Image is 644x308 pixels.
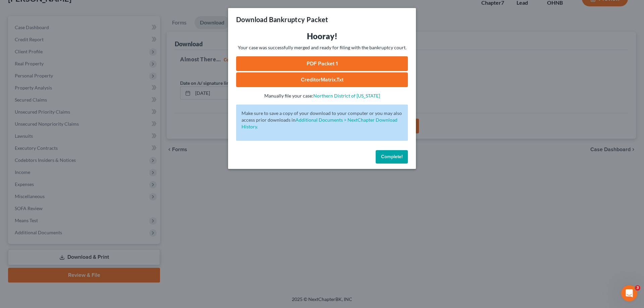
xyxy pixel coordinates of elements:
[635,285,640,291] span: 3
[236,72,408,87] a: CreditorMatrix.txt
[236,44,408,51] p: Your case was successfully merged and ready for filing with the bankruptcy court.
[236,56,408,71] a: PDF Packet 1
[236,93,408,99] p: Manually file your case:
[236,15,328,24] h3: Download Bankruptcy Packet
[241,110,402,130] p: Make sure to save a copy of your download to your computer or you may also access prior downloads in
[313,93,380,99] a: Northern District of [US_STATE]
[381,154,402,160] span: Complete!
[621,285,637,301] iframe: Intercom live chat
[376,150,408,164] button: Complete!
[236,31,408,42] h3: Hooray!
[241,117,397,129] a: Additional Documents > NextChapter Download History.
